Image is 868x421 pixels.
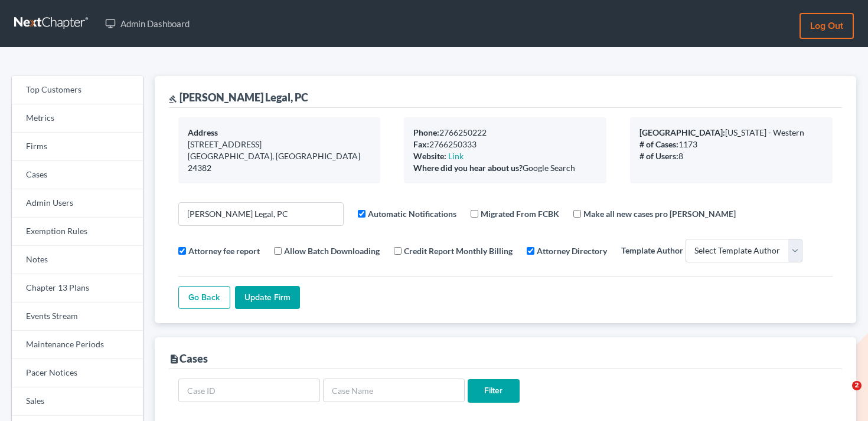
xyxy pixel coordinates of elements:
[323,379,465,402] input: Case Name
[413,139,429,149] b: Fax:
[413,151,446,161] b: Website:
[639,139,678,149] b: # of Cases:
[800,13,854,39] a: Log out
[169,95,177,103] i: gavel
[12,387,143,416] a: Sales
[12,133,143,161] a: Firms
[188,139,371,150] div: [STREET_ADDRESS]
[639,150,823,162] div: 8
[169,354,180,364] i: description
[404,245,513,257] label: Credit Report Monthly Billing
[12,76,143,104] a: Top Customers
[468,379,520,403] input: Filter
[12,246,143,274] a: Notes
[235,286,300,310] input: Update Firm
[368,208,456,220] label: Automatic Notifications
[413,139,597,150] div: 2766250333
[413,163,523,173] b: Where did you hear about us?
[583,208,736,220] label: Make all new cases pro [PERSON_NAME]
[12,302,143,331] a: Events Stream
[413,127,597,139] div: 2766250222
[852,381,862,390] span: 2
[639,127,823,139] div: [US_STATE] - Western
[12,359,143,387] a: Pacer Notices
[481,208,559,220] label: Migrated From FCBK
[178,379,320,402] input: Case ID
[639,127,725,137] b: [GEOGRAPHIC_DATA]:
[188,150,371,174] div: [GEOGRAPHIC_DATA], [GEOGRAPHIC_DATA] 24382
[639,139,823,150] div: 1173
[12,274,143,302] a: Chapter 13 Plans
[284,245,380,257] label: Allow Batch Downloading
[12,218,143,246] a: Exemption Rules
[169,351,208,366] div: Cases
[188,127,218,137] b: Address
[639,151,678,161] b: # of Users:
[99,13,195,34] a: Admin Dashboard
[537,245,607,257] label: Attorney Directory
[12,331,143,359] a: Maintenance Periods
[828,381,856,409] iframe: Intercom live chat
[178,286,230,310] a: Go Back
[12,161,143,189] a: Cases
[169,90,308,104] div: [PERSON_NAME] Legal, PC
[12,189,143,218] a: Admin Users
[448,151,464,161] a: Link
[188,245,260,257] label: Attorney fee report
[12,104,143,133] a: Metrics
[621,244,683,256] label: Template Author
[413,162,597,174] div: Google Search
[413,127,439,137] b: Phone:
